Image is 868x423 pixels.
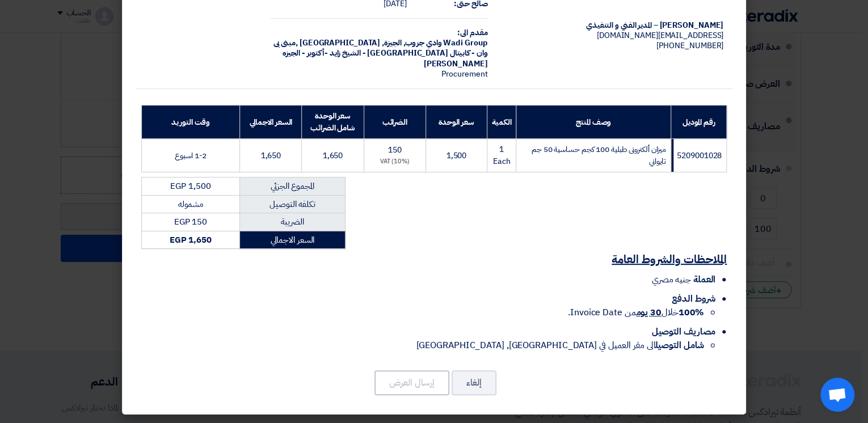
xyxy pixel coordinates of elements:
span: 1-2 اسبوع [175,150,207,162]
span: Wadi Group وادي جروب, [403,37,487,49]
span: EGP 150 [174,215,207,228]
span: [EMAIL_ADDRESS][DOMAIN_NAME] [597,29,723,41]
th: وقت التوريد [142,105,240,139]
th: السعر الاجمالي [240,105,302,139]
span: 1,650 [323,150,343,162]
strong: EGP 1,650 [170,234,212,246]
th: سعر الوحدة [425,105,487,139]
th: سعر الوحدة شامل الضرائب [302,105,364,139]
button: إلغاء [452,370,496,395]
span: مشموله [178,198,203,210]
span: الجيزة, [GEOGRAPHIC_DATA] ,مبنى بى وان - كابيتال [GEOGRAPHIC_DATA] - الشيخ زايد -أكتوبر - الجيزه [273,37,488,59]
span: شروط الدفع [672,292,715,306]
u: الملاحظات والشروط العامة [612,251,727,268]
div: Open chat [820,378,854,412]
span: [PERSON_NAME] [424,58,488,70]
span: جنيه مصري [651,273,690,286]
div: (10%) VAT [369,157,421,167]
span: 150 [388,144,402,156]
td: السعر الاجمالي [239,231,345,249]
strong: مقدم الى: [457,27,487,39]
strong: شامل التوصيل [655,339,704,352]
th: رقم الموديل [671,105,726,139]
span: 1,650 [261,150,281,162]
button: إرسال العرض [374,370,449,395]
td: المجموع الجزئي [239,177,345,196]
th: وصف المنتج [516,105,671,139]
th: الكمية [487,105,516,139]
span: العملة [693,273,715,286]
strong: 100% [678,306,704,319]
th: الضرائب [364,105,425,139]
span: Procurement [441,68,487,80]
td: تكلفه التوصيل [239,195,345,213]
td: 5209001028 [671,139,726,172]
span: [PHONE_NUMBER] [656,40,723,52]
span: خلال من Invoice Date. [568,306,704,319]
div: [PERSON_NAME] – المدير الفني و التنفيذي [505,20,723,31]
span: 1 Each [493,143,511,167]
span: مصاريف التوصيل [651,325,715,339]
span: 1,500 [446,150,467,162]
span: ميزان ألكترونى طبلية 100 كجم حساسية 50 جم تايواني [532,143,666,167]
td: الضريبة [239,213,345,231]
u: 30 يوم [636,306,661,319]
li: الى مقر العميل في [GEOGRAPHIC_DATA], [GEOGRAPHIC_DATA] [141,339,704,352]
td: EGP 1,500 [142,177,240,196]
